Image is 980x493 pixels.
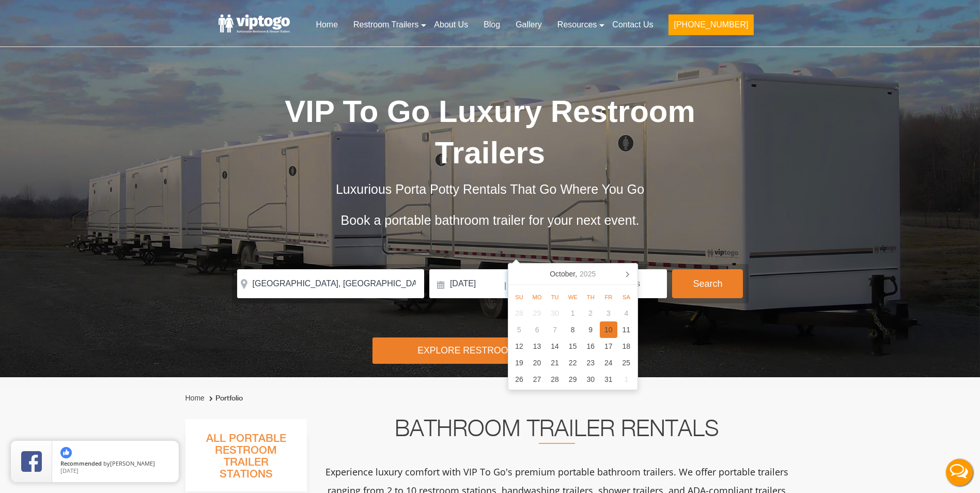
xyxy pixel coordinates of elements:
div: 29 [528,305,546,321]
div: 13 [528,338,546,355]
input: Where do you need your restroom? [237,269,424,298]
div: 6 [528,321,546,338]
h3: All Portable Restroom Trailer Stations [185,429,307,491]
div: 20 [528,355,546,371]
img: Review Rating [21,451,42,472]
div: Su [510,291,528,303]
div: 16 [582,338,600,355]
span: Book a portable bathroom trailer for your next event. [340,213,639,227]
div: 30 [546,305,564,321]
div: 14 [546,338,564,355]
span: [PERSON_NAME] [110,459,155,467]
div: 19 [510,355,528,371]
div: Th [582,291,600,303]
div: Fr [600,291,618,303]
a: Home [308,13,346,36]
div: 1 [564,305,582,321]
div: 10 [600,321,618,338]
a: Contact Us [604,13,661,36]
li: Portfolio [207,392,243,405]
a: About Us [426,13,476,36]
button: Search [672,269,743,298]
span: Recommended [60,459,102,467]
div: 17 [600,338,618,355]
span: | [504,269,506,302]
button: Live Chat [939,452,980,493]
span: [DATE] [60,467,79,474]
div: 2 [582,305,600,321]
div: 31 [600,371,618,388]
div: 11 [617,321,635,338]
input: Delivery [429,269,503,298]
div: 24 [600,355,618,371]
div: 18 [617,338,635,355]
div: 28 [510,305,528,321]
div: Tu [546,291,564,303]
i: 2025 [580,268,596,280]
div: 12 [510,338,528,355]
div: 5 [510,321,528,338]
div: 30 [582,371,600,388]
div: 23 [582,355,600,371]
div: 28 [546,371,564,388]
img: thumbs up icon [60,447,72,458]
div: 21 [546,355,564,371]
div: 29 [564,371,582,388]
div: We [564,291,582,303]
span: by [60,460,170,468]
div: 1 [617,371,635,388]
div: 7 [546,321,564,338]
div: 25 [617,355,635,371]
div: 3 [600,305,618,321]
div: Mo [528,291,546,303]
div: Sa [617,291,635,303]
div: October, [546,266,600,282]
a: Resources [550,13,604,36]
a: [PHONE_NUMBER] [661,13,761,41]
a: Restroom Trailers [346,13,426,36]
div: 27 [528,371,546,388]
button: [PHONE_NUMBER] [668,14,753,35]
a: Home [185,394,205,402]
div: 15 [564,338,582,355]
span: VIP To Go Luxury Restroom Trailers [285,94,695,170]
div: 8 [564,321,582,338]
a: Blog [476,13,508,36]
div: 9 [582,321,600,338]
span: Luxurious Porta Potty Rentals That Go Where You Go [336,182,644,196]
h2: Bathroom Trailer Rentals [321,419,793,444]
div: 26 [510,371,528,388]
div: 4 [617,305,635,321]
div: Explore Restroom Trailers [372,337,608,364]
a: Gallery [508,13,550,36]
div: 22 [564,355,582,371]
